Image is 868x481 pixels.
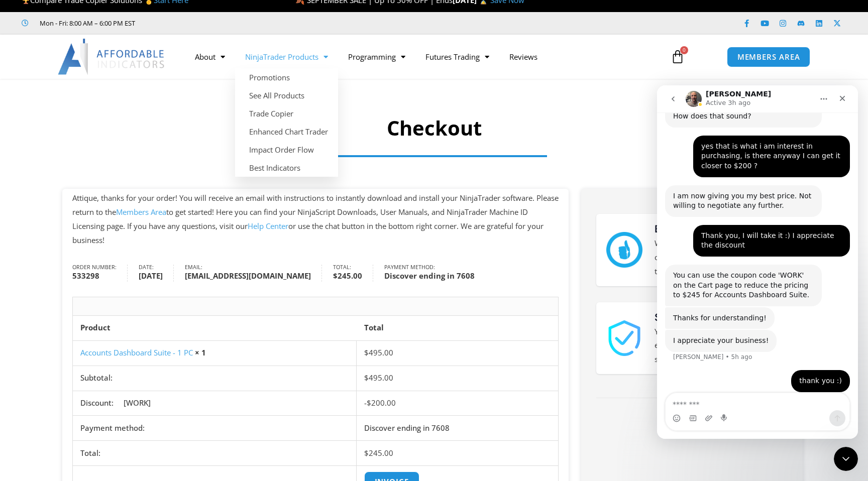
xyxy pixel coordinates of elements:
[606,320,642,356] img: 1000913 | Affordable Indicators – NinjaTrader
[606,232,642,268] img: mark thumbs good 43913 | Affordable Indicators – NinjaTrader
[72,265,128,281] li: Order number:
[37,17,135,29] span: Mon - Fri: 8:00 AM – 6:00 PM EST
[384,270,475,282] strong: Discover ending in 7608
[101,114,767,142] h1: Checkout
[235,86,338,104] a: See All Products
[195,347,206,357] strong: × 1
[185,270,311,282] strong: [EMAIL_ADDRESS][DOMAIN_NAME]
[73,415,357,440] th: Payment method:
[235,141,338,159] a: Impact Order Flow
[364,347,369,357] span: $
[72,191,559,247] p: Attique, thanks for your order! You will receive an email with instructions to instantly download...
[235,68,338,86] a: Promotions
[384,265,485,281] li: Payment method:
[655,310,778,325] h3: Secure Checkout
[357,316,559,340] th: Total
[655,236,778,279] p: We have a strong foundation with over 12 years of experience serving thousands of NinjaTrader users.
[737,53,800,61] span: MEMBERS AREA
[139,265,174,281] li: Date:
[364,373,393,383] span: 495.00
[73,366,357,391] th: Subtotal:
[58,39,166,75] img: LogoAI | Affordable Indicators – NinjaTrader
[367,398,371,408] span: $
[727,47,811,67] a: MEMBERS AREA
[364,448,393,458] span: 245.00
[655,325,778,367] p: Your purchase is fully protected, ensuring your payment details stay safe and secure.
[73,440,357,465] th: Total:
[139,270,163,282] strong: [DATE]
[680,46,688,54] span: 0
[657,85,858,439] iframe: Intercom live chat
[235,104,338,123] a: Trade Copier
[235,45,338,68] a: NinjaTrader Products
[364,347,393,357] bdi: 495.00
[73,316,357,340] th: Product
[185,265,322,281] li: Email:
[72,270,117,282] strong: 533298
[116,207,166,217] a: Members Area
[235,68,338,177] ul: NinjaTrader Products
[364,448,369,458] span: $
[499,45,548,68] a: Reviews
[248,221,288,231] a: Help Center
[364,398,367,408] span: -
[73,391,357,416] th: Discount: [WORK]
[834,447,858,471] iframe: Intercom live chat
[338,45,415,68] a: Programming
[80,347,193,357] a: Accounts Dashboard Suite - 1 PC
[655,221,778,236] h3: Buy With Confidence
[185,45,235,68] a: About
[364,373,369,383] span: $
[656,42,700,71] a: 0
[333,271,362,281] bdi: 245.00
[367,398,396,408] span: 200.00
[333,265,373,281] li: Total:
[235,123,338,141] a: Enhanced Chart Trader
[415,45,499,68] a: Futures Trading
[235,159,338,177] a: Best Indicators
[357,415,559,440] td: Discover ending in 7608
[333,271,338,281] span: $
[185,45,659,68] nav: Menu
[149,18,300,28] iframe: Customer reviews powered by Trustpilot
